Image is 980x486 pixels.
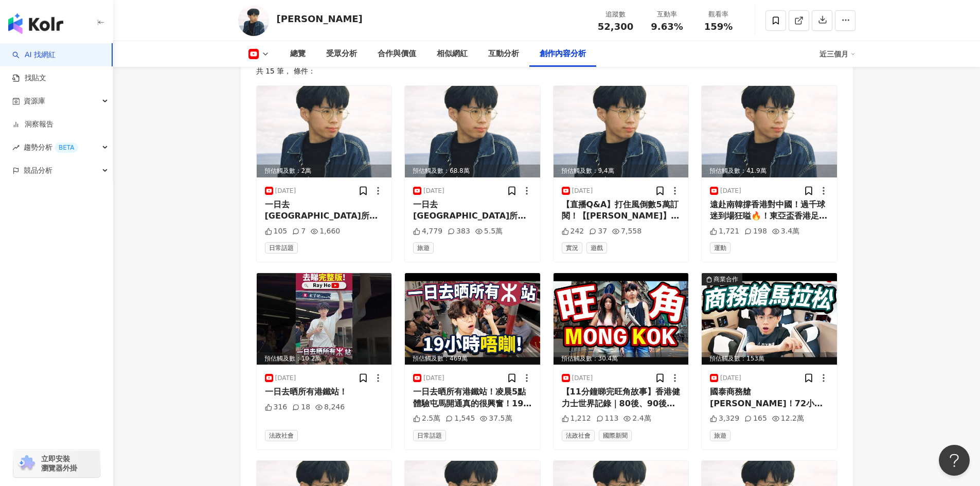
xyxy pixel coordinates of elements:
div: 預估觸及數：153萬 [702,352,837,365]
div: post-image預估觸及數：41.9萬 [702,86,837,177]
div: 【11分鐘睇完旺角故事】香港健力士世界記錄｜80後、90後MK仔女點解走出街頭？｜行人專用區[DATE]殺街原因｜鄉港旅行團🇭🇰 EP1【[PERSON_NAME]】【香港健力士紀錄功臣】11分... [562,386,681,409]
img: post-image [405,86,540,177]
div: 18 [292,402,310,412]
div: 一日去晒所有港鐵站！ [265,386,384,398]
div: 預估觸及數：41.9萬 [702,165,837,177]
div: 預估觸及數：469萬 [405,352,540,365]
div: 共 15 筆 ， 條件： [256,67,838,75]
div: [DATE] [275,374,296,383]
div: 互動率 [648,9,687,20]
div: 【直播Q&A】打住風倒數5萬訂閱！【[PERSON_NAME]】等緊你Follow IG❗[URL][DOMAIN_NAME] 查詢及合作 📩 [EMAIL_ADDRESS][DOMAIN_NAME] [562,199,681,222]
div: 7,558 [612,226,642,237]
span: 立即安裝 瀏覽器外掛 [41,454,77,473]
div: 遠赴南韓撐香港對中國！過千球迷到場狂嗌🔥！東亞盃香港足球全紀錄🎥【[PERSON_NAME]】遠赴南韓撐香港對中國！過千香港球迷到場狂嗌🔥！東亞盃香港足球全紀錄🎥【[PERSON_NAME]】 ... [710,199,829,222]
div: 國泰商務艙[PERSON_NAME]！72小時內狂搭四程！四倍價錢飛三個國家值得嗎？【[PERSON_NAME]】平時旅行慳得就慳，機票永遠揀廉航經濟艙，覺得「忍一陣就落機，慳錢食嘢買嘢更實際」... [710,386,829,409]
span: 運動 [710,242,730,254]
div: 8,246 [315,402,345,412]
a: 洞察報告 [12,119,54,130]
div: 1,660 [311,226,340,237]
span: 法政社會 [265,430,298,441]
div: 預估觸及數：2萬 [257,165,392,177]
div: 預估觸及數：9.4萬 [554,165,689,177]
div: 一日去晒所有港鐵站！凌晨5點體驗屯馬開通真的很興奮！19小時唔瞓行勻98個站！【[PERSON_NAME]】一日去晒所有港鐵站！凌晨5點體驗屯馬開通真的很興奮！19小時唔瞓行勻98個站！【[PE... [413,386,532,409]
div: 預估觸及數：30.4萬 [554,352,689,365]
div: post-image預估觸及數：30.4萬 [554,273,689,365]
div: 1,721 [710,226,739,237]
a: searchAI 找網紅 [12,50,56,60]
a: chrome extension立即安裝 瀏覽器外掛 [13,449,100,477]
div: [PERSON_NAME] [277,12,363,25]
div: [DATE] [275,187,296,195]
div: [DATE] [572,374,593,383]
span: 旅遊 [710,430,730,441]
div: 相似網紅 [437,48,468,60]
img: post-image [257,273,392,365]
div: 預估觸及數：68.8萬 [405,165,540,177]
span: 52,300 [598,21,633,32]
span: 趨勢分析 [24,136,78,159]
span: 旅遊 [413,242,434,254]
div: 互動分析 [488,48,519,60]
a: 找貼文 [12,73,46,83]
div: BETA [55,142,78,153]
div: 預估觸及數：10.2萬 [257,352,392,365]
span: 國際新聞 [599,430,632,441]
div: 383 [448,226,470,237]
span: rise [12,144,20,151]
span: 9.63% [651,22,683,32]
div: 316 [265,402,288,412]
span: 法政社會 [562,430,595,441]
div: 3,329 [710,413,739,424]
div: 1,212 [562,413,591,424]
div: 商業合作 [714,274,738,284]
img: post-image [405,273,540,365]
div: 2.5萬 [413,413,440,424]
div: 3.4萬 [772,226,799,237]
div: 創作內容分析 [540,48,586,60]
div: 一日去[GEOGRAPHIC_DATA]所有街道！等緊你Follow IG❗[URL][DOMAIN_NAME] 查詢及合作 📩 [EMAIL_ADDRESS][DOMAIN_NAME] [265,199,384,222]
div: 總覽 [290,48,306,60]
span: 遊戲 [586,242,607,254]
div: [DATE] [720,187,741,195]
div: post-image預估觸及數：469萬 [405,273,540,365]
div: post-image預估觸及數：68.8萬 [405,86,540,177]
div: 165 [744,413,767,424]
div: 追蹤數 [596,9,635,20]
img: post-image [257,86,392,177]
div: post-image預估觸及數：10.2萬 [257,273,392,365]
span: 日常話題 [413,430,446,441]
div: [DATE] [572,187,593,195]
div: 合作與價值 [378,48,416,60]
div: 37 [589,226,607,237]
img: post-image [702,273,837,365]
span: 日常話題 [265,242,298,254]
div: 觀看率 [699,9,738,20]
iframe: Help Scout Beacon - Open [939,445,970,476]
span: 159% [704,22,733,32]
div: [DATE] [423,187,444,195]
div: 2.4萬 [623,413,651,424]
span: 實況 [562,242,582,254]
div: 受眾分析 [326,48,357,60]
div: 105 [265,226,288,237]
span: 競品分析 [24,159,52,182]
div: 7 [292,226,306,237]
div: 37.5萬 [480,413,512,424]
img: post-image [554,273,689,365]
img: post-image [702,86,837,177]
div: 242 [562,226,584,237]
div: 113 [596,413,619,424]
img: logo [8,13,63,34]
div: post-image商業合作預估觸及數：153萬 [702,273,837,365]
div: 4,779 [413,226,442,237]
img: post-image [554,86,689,177]
div: 一日去[GEOGRAPHIC_DATA]所有街道！親身體驗《哪裡只塞駿業里》！全日多災多難、日曬雨淋🥵！【[PERSON_NAME]】一日去[GEOGRAPHIC_DATA]所有街道！親身體驗《... [413,199,532,222]
div: 12.2萬 [772,413,804,424]
div: [DATE] [423,374,444,383]
span: 資源庫 [24,89,45,113]
div: 198 [744,226,767,237]
div: 近三個月 [819,46,856,62]
div: post-image預估觸及數：9.4萬 [554,86,689,177]
img: chrome extension [16,455,37,472]
div: 1,545 [446,413,475,424]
